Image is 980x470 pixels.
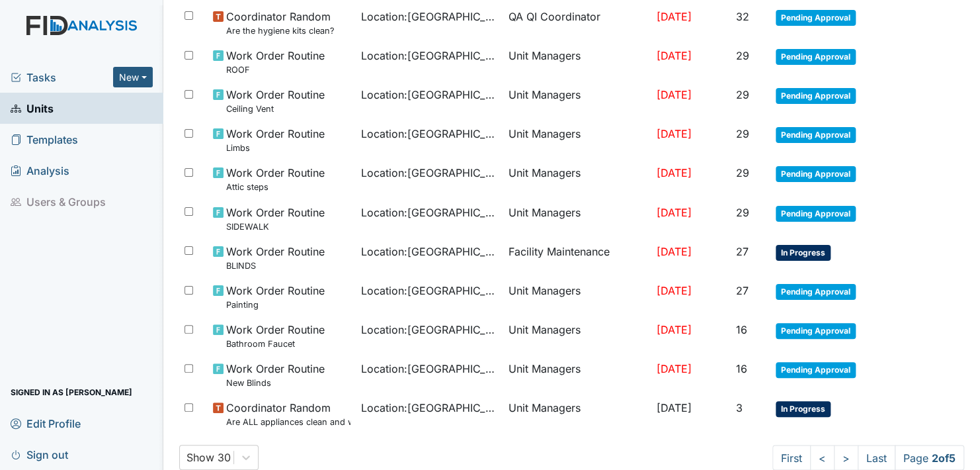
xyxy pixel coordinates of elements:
[736,88,749,101] span: 29
[503,120,651,160] td: Unit Managers
[226,299,325,311] small: Painting
[503,81,651,120] td: Unit Managers
[503,395,651,434] td: Unit Managers
[361,322,498,338] span: Location : [GEOGRAPHIC_DATA]
[226,220,325,233] small: SIDEWALK
[776,362,856,378] span: Pending Approval
[361,126,498,142] span: Location : [GEOGRAPHIC_DATA]
[361,165,498,181] span: Location : [GEOGRAPHIC_DATA]
[226,165,325,193] span: Work Order Routine Attic steps
[226,24,335,37] small: Are the hygiene kits clean?
[11,444,68,465] span: Sign out
[776,10,856,26] span: Pending Approval
[226,126,325,154] span: Work Order Routine Limbs
[503,42,651,81] td: Unit Managers
[11,129,78,150] span: Templates
[226,181,325,193] small: Attic steps
[656,88,691,101] span: [DATE]
[11,160,69,181] span: Analysis
[776,88,856,104] span: Pending Approval
[226,322,325,350] span: Work Order Routine Bathroom Faucet
[361,244,498,259] span: Location : [GEOGRAPHIC_DATA]
[503,160,651,199] td: Unit Managers
[11,382,132,402] span: Signed in as [PERSON_NAME]
[503,199,651,238] td: Unit Managers
[226,48,325,76] span: Work Order Routine ROOF
[361,48,498,64] span: Location : [GEOGRAPHIC_DATA]
[736,245,749,258] span: 27
[656,284,691,297] span: [DATE]
[226,205,325,233] span: Work Order Routine SIDEWALK
[776,245,831,261] span: In Progress
[226,377,325,389] small: New Blinds
[503,316,651,355] td: Unit Managers
[776,49,856,65] span: Pending Approval
[11,70,113,85] a: Tasks
[656,401,691,414] span: [DATE]
[736,127,749,140] span: 29
[656,10,691,23] span: [DATE]
[776,401,831,417] span: In Progress
[776,323,856,339] span: Pending Approval
[226,338,325,350] small: Bathroom Faucet
[736,49,749,62] span: 29
[226,259,325,272] small: BLINDS
[776,206,856,222] span: Pending Approval
[895,445,964,470] span: Page
[226,244,325,272] span: Work Order Routine BLINDS
[772,445,811,470] a: First
[361,361,498,377] span: Location : [GEOGRAPHIC_DATA]
[656,166,691,179] span: [DATE]
[226,64,325,76] small: ROOF
[736,323,747,336] span: 16
[736,10,749,23] span: 32
[226,400,350,428] span: Coordinator Random Are ALL appliances clean and working properly?
[226,87,325,115] span: Work Order Routine Ceiling Vent
[656,323,691,336] span: [DATE]
[11,413,81,434] span: Edit Profile
[226,9,335,37] span: Coordinator Random Are the hygiene kits clean?
[656,245,691,258] span: [DATE]
[858,445,895,470] a: Last
[361,205,498,220] span: Location : [GEOGRAPHIC_DATA]
[810,445,835,470] a: <
[113,67,153,87] button: New
[736,166,749,179] span: 29
[361,87,498,103] span: Location : [GEOGRAPHIC_DATA]
[736,401,743,414] span: 3
[226,142,325,154] small: Limbs
[776,127,856,143] span: Pending Approval
[361,400,498,416] span: Location : [GEOGRAPHIC_DATA]
[776,166,856,182] span: Pending Approval
[656,362,691,375] span: [DATE]
[736,284,749,297] span: 27
[834,445,858,470] a: >
[226,283,325,311] span: Work Order Routine Painting
[11,98,54,118] span: Units
[656,127,691,140] span: [DATE]
[503,238,651,277] td: Facility Maintenance
[186,449,231,465] div: Show 30
[736,362,747,375] span: 16
[361,283,498,299] span: Location : [GEOGRAPHIC_DATA]
[772,445,964,470] nav: task-pagination
[361,9,498,24] span: Location : [GEOGRAPHIC_DATA]
[656,49,691,62] span: [DATE]
[656,206,691,219] span: [DATE]
[226,416,350,428] small: Are ALL appliances clean and working properly?
[503,355,651,395] td: Unit Managers
[226,103,325,115] small: Ceiling Vent
[776,284,856,300] span: Pending Approval
[932,451,956,464] strong: 2 of 5
[736,206,749,219] span: 29
[503,3,651,42] td: QA QI Coordinator
[503,277,651,316] td: Unit Managers
[226,361,325,389] span: Work Order Routine New Blinds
